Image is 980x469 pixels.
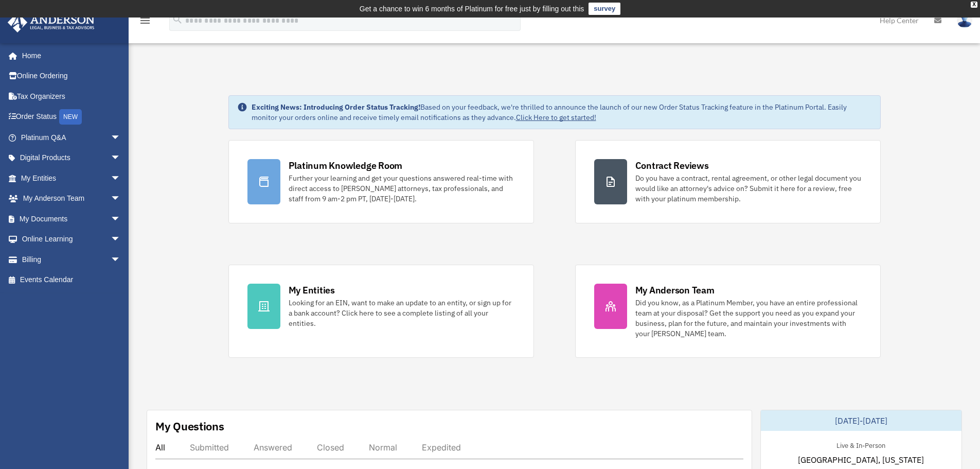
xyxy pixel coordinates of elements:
[289,173,515,204] div: Further your learning and get your questions answered real-time with direct access to [PERSON_NAM...
[7,270,136,290] a: Events Calendar
[252,102,420,112] strong: Exciting News: Introducing Order Status Tracking!
[111,168,131,189] span: arrow_drop_down
[422,442,461,453] div: Expedited
[971,2,977,8] div: close
[635,284,715,297] div: My Anderson Team
[7,229,136,250] a: Online Learningarrow_drop_down
[516,113,596,122] a: Click Here to get started!
[7,209,136,229] a: My Documentsarrow_drop_down
[575,265,881,358] a: My Anderson Team Did you know, as a Platinum Member, you have an entire professional team at your...
[139,18,151,27] a: menu
[155,442,165,453] div: All
[228,265,534,358] a: My Entities Looking for an EIN, want to make an update to an entity, or sign up for a bank accoun...
[155,419,224,434] div: My Questions
[317,442,344,453] div: Closed
[798,454,924,466] span: [GEOGRAPHIC_DATA], [US_STATE]
[589,3,620,15] a: survey
[111,188,131,210] span: arrow_drop_down
[254,442,292,453] div: Answered
[828,439,894,450] div: Live & In-Person
[761,410,961,431] div: [DATE]-[DATE]
[369,442,397,453] div: Normal
[5,12,98,32] img: Anderson Advisors Platinum Portal
[111,148,131,169] span: arrow_drop_down
[7,148,136,168] a: Digital Productsarrow_drop_down
[7,45,131,66] a: Home
[172,14,183,25] i: search
[111,249,131,270] span: arrow_drop_down
[7,107,136,128] a: Order StatusNEW
[957,13,972,28] img: User Pic
[228,140,534,223] a: Platinum Knowledge Room Further your learning and get your questions answered real-time with dire...
[575,140,881,223] a: Contract Reviews Do you have a contract, rental agreement, or other legal document you would like...
[289,298,515,328] div: Looking for an EIN, want to make an update to an entity, or sign up for a bank account? Click her...
[7,168,136,188] a: My Entitiesarrow_drop_down
[7,66,136,86] a: Online Ordering
[360,3,584,15] div: Get a chance to win 6 months of Platinum for free just by filling out this
[7,249,136,270] a: Billingarrow_drop_down
[59,109,82,125] div: NEW
[252,102,872,123] div: Based on your feedback, we're thrilled to announce the launch of our new Order Status Tracking fe...
[635,173,862,204] div: Do you have a contract, rental agreement, or other legal document you would like an attorney's ad...
[7,127,136,148] a: Platinum Q&Aarrow_drop_down
[635,159,709,172] div: Contract Reviews
[7,188,136,209] a: My Anderson Teamarrow_drop_down
[139,14,151,27] i: menu
[111,127,131,148] span: arrow_drop_down
[7,86,136,107] a: Tax Organizers
[289,284,335,297] div: My Entities
[635,298,862,339] div: Did you know, as a Platinum Member, you have an entire professional team at your disposal? Get th...
[289,159,403,172] div: Platinum Knowledge Room
[111,229,131,250] span: arrow_drop_down
[111,209,131,230] span: arrow_drop_down
[190,442,229,453] div: Submitted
